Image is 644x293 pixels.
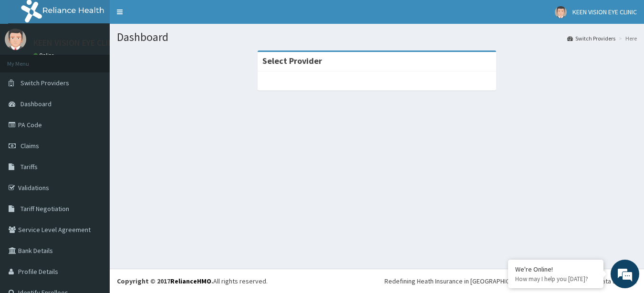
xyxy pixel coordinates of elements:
img: User Image [555,6,567,18]
span: Dashboard [21,100,52,108]
a: RelianceHMO [170,277,211,285]
strong: Copyright © 2017 . [117,277,213,285]
p: KEEN VISION EYE CLINIC [33,39,121,47]
p: How may I help you today? [515,275,596,283]
span: Tariff Negotiation [21,204,69,213]
span: KEEN VISION EYE CLINIC [572,8,637,16]
a: Online [33,52,56,59]
span: Switch Providers [21,79,69,87]
footer: All rights reserved. [110,269,644,293]
span: Claims [21,141,39,150]
strong: Select Provider [262,55,322,66]
span: Tariffs [21,162,38,171]
li: Here [616,34,637,42]
a: Switch Providers [567,34,615,42]
div: We're Online! [515,265,596,273]
div: Redefining Heath Insurance in [GEOGRAPHIC_DATA] using Telemedicine and Data Science! [384,276,637,286]
h1: Dashboard [117,31,637,43]
img: User Image [5,29,26,50]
